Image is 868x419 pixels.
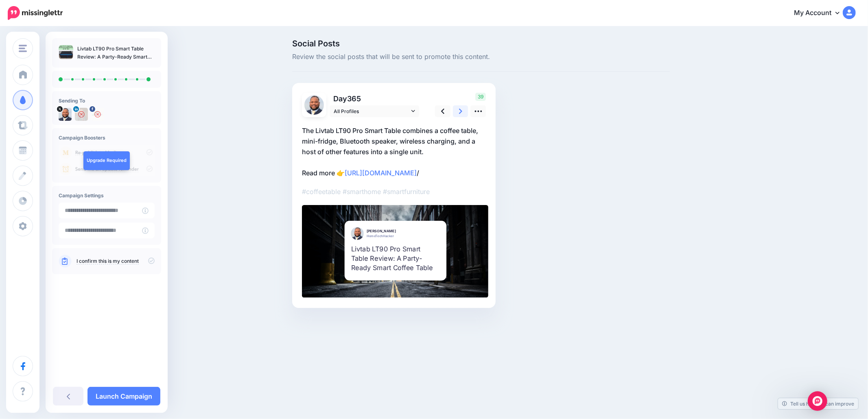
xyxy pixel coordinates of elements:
[808,391,827,411] div: Open Intercom Messenger
[475,93,486,101] span: 39
[367,228,396,235] span: [PERSON_NAME]
[302,125,486,178] p: The Livtab LT90 Pro Smart Table combines a coffee table, mini-fridge, Bluetooth speaker, wireless...
[334,107,409,116] span: All Profiles
[345,169,417,177] a: [URL][DOMAIN_NAME]
[59,98,155,104] h4: Sending To
[83,151,130,170] a: Upgrade Required
[75,108,88,121] img: 1516308613108-73549.png
[347,94,361,103] span: 365
[786,3,856,23] a: My Account
[59,192,155,199] h4: Campaign Settings
[292,39,670,48] span: Social Posts
[19,45,27,52] img: menu.png
[77,45,155,61] p: Livtab LT90 Pro Smart Table Review: A Party-Ready Smart Coffee Table
[8,6,63,20] img: Missinglettr
[59,108,72,121] img: yKncisBa-71620.jpg
[330,105,419,117] a: All Profiles
[77,258,139,264] a: I confirm this is my content
[91,108,104,121] img: 302280400_744577310208203_2866280068992419804_n-bsa134649.jpg
[292,52,670,62] span: Review the social posts that will be sent to promote this content.
[59,45,73,59] img: 3825d613dd8ab9c61b3a06d5df6c67bd_thumb.jpg
[330,93,420,105] p: Day
[304,95,324,115] img: yKncisBa-71620.jpg
[59,145,155,176] img: campaign_review_boosters.png
[367,233,394,240] span: HomeTechHacker
[778,398,858,409] a: Tell us how we can improve
[302,186,486,197] p: #coffeetable #smarthome #smartfurniture
[59,135,155,141] h4: Campaign Boosters
[351,244,439,273] div: Livtab LT90 Pro Smart Table Review: A Party-Ready Smart Coffee Table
